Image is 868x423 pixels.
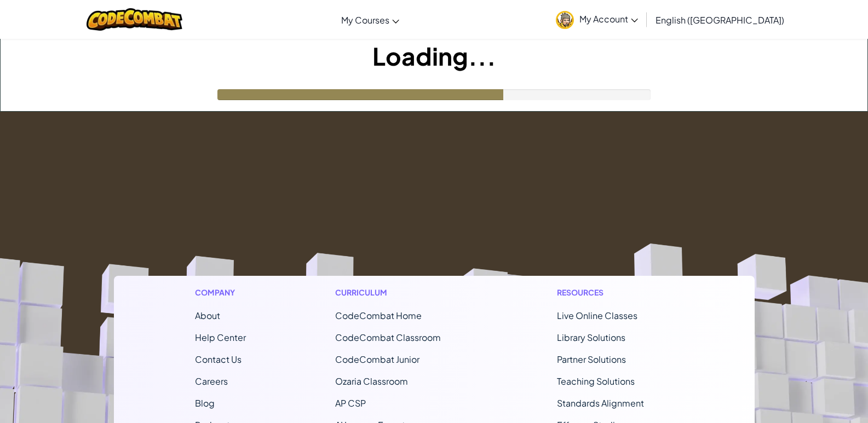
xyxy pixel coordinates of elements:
[335,332,441,343] a: CodeCombat Classroom
[550,2,643,37] a: My Account
[1,39,867,73] h1: Loading...
[87,8,182,31] img: CodeCombat logo
[335,397,366,409] a: AP CSP
[335,310,422,321] span: CodeCombat Home
[650,5,790,34] a: English ([GEOGRAPHIC_DATA])
[195,354,242,365] span: Contact Us
[195,332,246,343] a: Help Center
[335,375,408,387] a: Ozaria Classroom
[556,11,574,29] img: avatar
[336,5,405,34] a: My Courses
[579,13,638,25] span: My Account
[195,375,228,387] a: Careers
[656,14,784,26] span: English ([GEOGRAPHIC_DATA])
[557,354,626,365] a: Partner Solutions
[557,397,644,409] a: Standards Alignment
[195,397,215,409] a: Blog
[557,375,635,387] a: Teaching Solutions
[335,287,468,298] h1: Curriculum
[341,14,389,26] span: My Courses
[335,354,419,365] a: CodeCombat Junior
[557,310,637,321] a: Live Online Classes
[557,332,625,343] a: Library Solutions
[195,310,220,321] a: About
[195,287,246,298] h1: Company
[557,287,674,298] h1: Resources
